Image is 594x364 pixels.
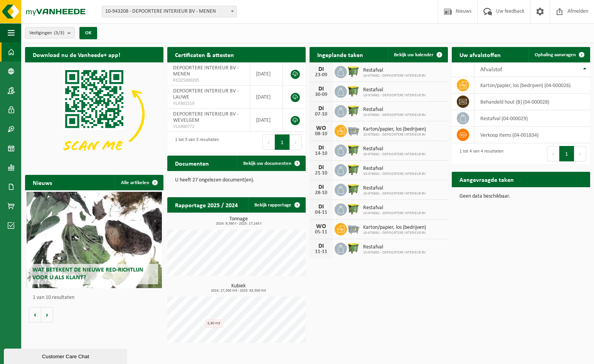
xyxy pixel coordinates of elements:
[313,190,329,196] div: 28-10
[363,231,426,235] span: 10-976681 - DEPOORTERE INTERIEUR BV
[547,146,559,161] button: Previous
[363,107,426,113] span: Restafval
[173,124,244,130] span: VLA900772
[456,145,503,162] div: 1 tot 4 van 4 resultaten
[363,93,426,98] span: 10-976681 - DEPOORTERE INTERIEUR BV
[475,94,590,110] td: behandeld hout (B) (04-000028)
[313,86,329,92] div: DI
[347,202,360,215] img: WB-1100-HPE-GN-50
[167,47,242,62] h2: Certificaten & attesten
[347,242,360,255] img: WB-1100-HPE-GN-50
[313,112,329,117] div: 07-10
[171,222,306,226] span: 2024: 9,560 t - 2025: 17,145 t
[475,110,590,127] td: restafval (04-000029)
[29,307,41,322] button: Vorige
[363,244,426,250] span: Restafval
[347,183,360,196] img: WB-1100-HPE-GN-50
[173,88,239,100] span: DEPOORTERE INTERIEUR BV - LAUWE
[79,27,97,39] button: OK
[205,319,222,328] div: 5,80 m3
[363,146,426,152] span: Restafval
[167,156,217,171] h2: Documenten
[313,145,329,151] div: DI
[250,62,283,86] td: [DATE]
[388,47,447,62] a: Bekijk uw kalender
[171,134,219,151] div: 1 tot 3 van 3 resultaten
[248,197,305,213] a: Bekijk rapportage
[347,124,360,137] img: WB-2500-GAL-GY-01
[480,67,502,73] span: Afvalstof
[171,289,306,293] span: 2024: 27,300 m3 - 2025: 63,500 m3
[102,6,237,17] span: 10-943208 - DEPOORTERE INTERIEUR BV - MENEN
[173,77,244,84] span: RED25000205
[313,92,329,97] div: 30-09
[535,52,576,57] span: Ophaling aanvragen
[171,216,306,226] h3: Tonnage
[313,164,329,171] div: DI
[313,125,329,131] div: WO
[237,156,305,171] a: Bekijk uw documenten
[363,126,426,133] span: Karton/papier, los (bedrijven)
[363,133,426,137] span: 10-976681 - DEPOORTERE INTERIEUR BV
[347,65,360,78] img: WB-1100-HPE-GN-50
[173,111,239,123] span: DEPOORTERE INTERIEUR BV - WEVELGEM
[25,62,163,166] img: Download de VHEPlus App
[33,295,160,300] p: 1 van 10 resultaten
[363,166,426,172] span: Restafval
[173,101,244,107] span: VLA901519
[173,65,239,77] span: DEPOORTERE INTERIEUR BV - MENEN
[313,66,329,72] div: DI
[363,152,426,157] span: 10-976681 - DEPOORTERE INTERIEUR BV
[313,171,329,176] div: 21-10
[275,134,290,150] button: 1
[363,211,426,216] span: 10-976681 - DEPOORTERE INTERIEUR BV
[475,127,590,143] td: verkoop items (04-001834)
[363,185,426,191] span: Restafval
[313,184,329,190] div: DI
[347,143,360,156] img: WB-1100-HPE-GN-50
[475,77,590,94] td: karton/papier, los (bedrijven) (04-000026)
[171,283,306,293] h3: Kubiek
[243,161,291,166] span: Bekijk uw documenten
[102,6,236,17] span: 10-943208 - DEPOORTERE INTERIEUR BV - MENEN
[25,47,128,62] h2: Download nu de Vanheede+ app!
[313,72,329,78] div: 23-09
[313,210,329,215] div: 04-11
[41,307,53,322] button: Volgende
[313,106,329,112] div: DI
[29,27,64,39] span: Vestigingen
[363,67,426,74] span: Restafval
[54,30,64,35] count: (3/3)
[394,52,434,57] span: Bekijk uw kalender
[25,175,60,190] h2: Nieuws
[27,192,162,288] a: Wat betekent de nieuwe RED-richtlijn voor u als klant?
[347,104,360,117] img: WB-1100-HPE-GN-50
[574,146,586,161] button: Next
[363,172,426,176] span: 10-976681 - DEPOORTERE INTERIEUR BV
[290,134,302,150] button: Next
[459,194,582,199] p: Geen data beschikbaar.
[452,172,522,187] h2: Aangevraagde taken
[313,230,329,235] div: 05-11
[263,134,275,150] button: Previous
[452,47,508,62] h2: Uw afvalstoffen
[250,86,283,109] td: [DATE]
[363,250,426,255] span: 10-976681 - DEPOORTERE INTERIEUR BV
[313,151,329,156] div: 14-10
[250,109,283,132] td: [DATE]
[363,205,426,211] span: Restafval
[25,27,75,39] button: Vestigingen(3/3)
[363,74,426,78] span: 10-976681 - DEPOORTERE INTERIEUR BV
[4,347,129,364] iframe: chat widget
[347,222,360,235] img: WB-2500-GAL-GY-01
[363,225,426,231] span: Karton/papier, los (bedrijven)
[313,223,329,230] div: WO
[347,163,360,176] img: WB-1100-HPE-GN-50
[310,47,371,62] h2: Ingeplande taken
[32,267,143,280] span: Wat betekent de nieuwe RED-richtlijn voor u als klant?
[528,47,589,62] a: Ophaling aanvragen
[559,146,574,161] button: 1
[313,204,329,210] div: DI
[363,87,426,93] span: Restafval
